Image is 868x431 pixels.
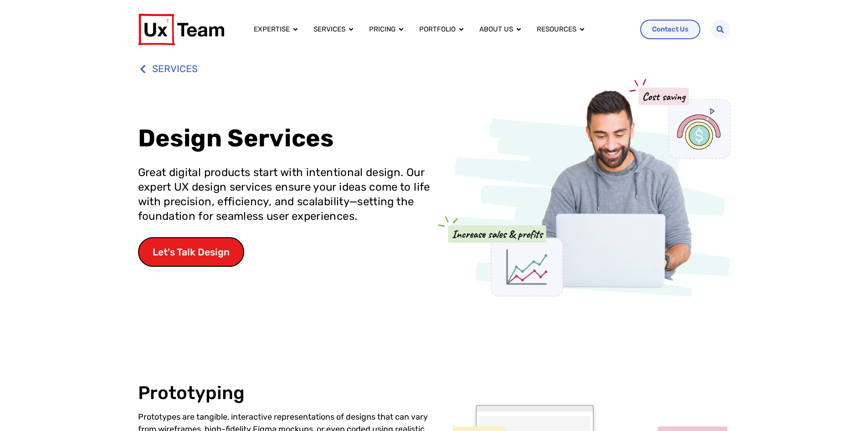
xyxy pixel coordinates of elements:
a: Portfolio [419,24,456,35]
span: SERVICES [150,59,198,79]
div: Menu Toggle [247,21,633,38]
span: Contact Us [652,26,688,33]
a: Resources [537,24,576,35]
a: Services [313,24,345,35]
span: Services [227,124,334,152]
div: Search [711,20,730,39]
span: Design [138,126,222,150]
a: Let's Talk Design [138,237,244,267]
span: Let's Talk Design [153,247,230,257]
nav: Menu [247,21,633,38]
h2: Prototyping [138,383,434,404]
a: Pricing [369,24,395,35]
img: 1 person looking at a computer and the benefits of design [438,79,730,310]
a: Contact Us [640,20,700,39]
a: About us [479,24,513,35]
a: Expertise [254,24,290,35]
p: Great digital products start with intentional design. Our expert UX design services ensure your i... [138,165,431,223]
a: SERVICES [138,59,730,79]
img: UX Team Logo [138,14,224,45]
